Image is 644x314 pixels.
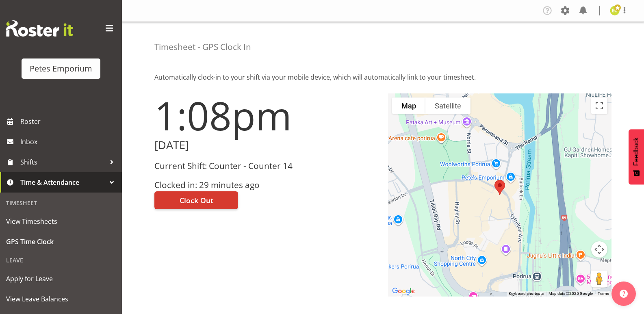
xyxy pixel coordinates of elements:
h2: [DATE] [154,139,378,152]
a: View Leave Balances [2,289,120,309]
a: Open this area in Google Maps (opens a new window) [390,286,417,297]
span: Map data ©2025 Google [549,291,593,296]
img: help-xxl-2.png [620,290,628,298]
p: Automatically clock-in to your shift via your mobile device, which will automatically link to you... [154,72,611,82]
span: GPS Time Clock [6,236,116,248]
h4: Timesheet - GPS Clock In [154,42,251,52]
div: Leave [2,252,120,269]
img: Google [390,286,417,297]
span: Clock Out [180,195,213,206]
button: Feedback - Show survey [629,129,644,184]
button: Clock Out [154,191,238,209]
button: Show street map [392,97,425,114]
a: GPS Time Clock [2,232,120,252]
span: View Leave Balances [6,293,116,305]
span: Time & Attendance [20,176,106,188]
span: View Timesheets [6,215,116,227]
h1: 1:08pm [154,93,378,137]
button: Map camera controls [591,241,607,258]
span: Shifts [20,156,106,168]
button: Drag Pegman onto the map to open Street View [591,271,607,287]
a: Terms (opens in new tab) [598,291,609,296]
button: Keyboard shortcuts [509,291,544,297]
img: Rosterit website logo [6,20,73,37]
h3: Clocked in: 29 minutes ago [154,180,378,190]
a: View Timesheets [2,211,120,232]
div: Timesheet [2,195,120,211]
span: Apply for Leave [6,273,116,285]
img: emma-croft7499.jpg [610,6,620,15]
button: Toggle fullscreen view [591,97,607,114]
button: Show satellite imagery [425,97,471,114]
div: Petes Emporium [30,63,92,75]
h3: Current Shift: Counter - Counter 14 [154,161,378,171]
span: Feedback [633,137,640,166]
span: Roster [20,115,118,128]
a: Apply for Leave [2,269,120,289]
span: Inbox [20,136,118,148]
